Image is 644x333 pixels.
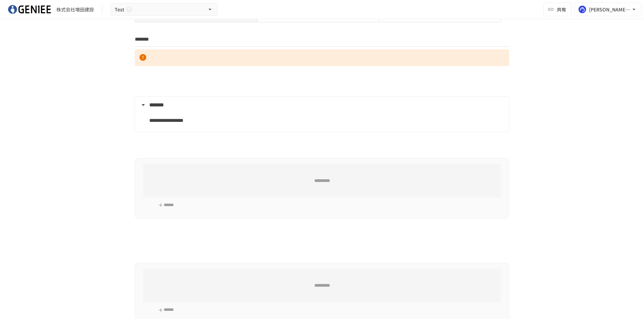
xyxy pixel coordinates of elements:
[8,4,51,15] img: mDIuM0aA4TOBKl0oB3pspz7XUBGXdoniCzRRINgIxkl
[56,6,94,13] div: 株式会社増田建設
[115,5,124,14] span: Test
[557,6,566,13] span: 共有
[110,3,218,16] button: Test
[589,5,631,14] div: [PERSON_NAME][EMAIL_ADDRESS][PERSON_NAME][DOMAIN_NAME]
[574,3,641,16] button: [PERSON_NAME][EMAIL_ADDRESS][PERSON_NAME][DOMAIN_NAME]
[543,3,572,16] button: 共有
